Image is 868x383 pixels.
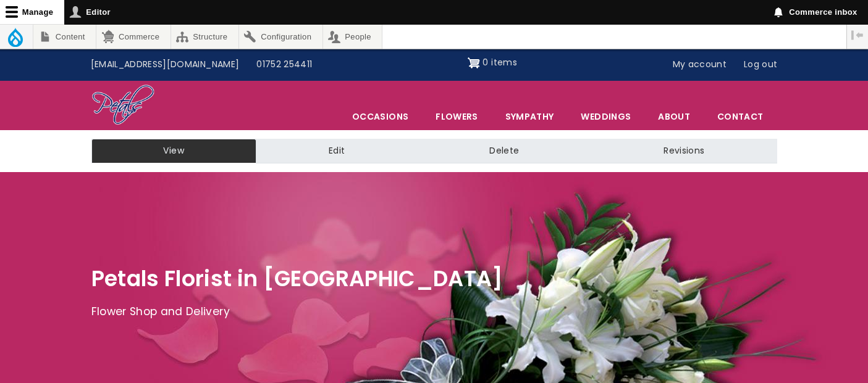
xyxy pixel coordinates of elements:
a: About [645,104,703,130]
span: Occasions [339,104,421,130]
a: View [91,139,256,163]
a: Sympathy [492,104,567,130]
span: 0 items [482,56,516,68]
img: Shopping cart [468,53,480,73]
a: Log out [735,53,786,76]
a: Contact [704,104,776,130]
span: Petals Florist in [GEOGRAPHIC_DATA] [91,263,504,294]
nav: Tabs [82,139,786,163]
img: Home [91,84,155,127]
a: People [323,25,382,49]
p: Flower Shop and Delivery [91,303,777,321]
button: Vertical orientation [847,25,868,46]
a: Configuration [239,25,322,49]
a: Revisions [591,139,777,163]
a: 01752 254411 [248,53,321,76]
a: Flowers [423,104,491,130]
a: Shopping cart 0 items [468,53,517,73]
a: [EMAIL_ADDRESS][DOMAIN_NAME] [82,53,248,76]
a: Structure [171,25,238,49]
a: Commerce [96,25,170,49]
span: Weddings [568,104,644,130]
a: My account [664,53,736,76]
a: Edit [256,139,417,163]
a: Content [33,25,96,49]
a: Delete [417,139,591,163]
